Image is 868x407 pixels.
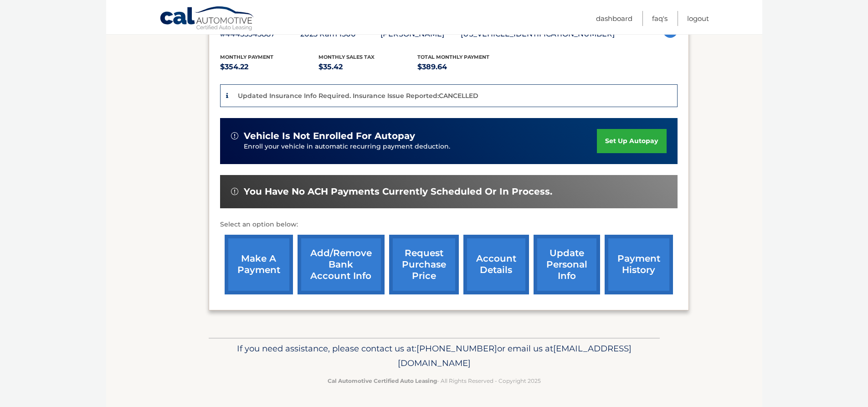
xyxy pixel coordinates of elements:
a: Logout [687,11,709,26]
img: alert-white.svg [231,188,238,195]
span: Monthly sales Tax [318,54,375,60]
span: You have no ACH payments currently scheduled or in process. [244,186,552,197]
a: set up autopay [597,129,666,153]
p: If you need assistance, please contact us at: or email us at [215,341,654,371]
p: Enroll your vehicle in automatic recurring payment deduction. [244,142,597,152]
a: Add/Remove bank account info [298,235,385,294]
strong: Cal Automotive Certified Auto Leasing [328,377,437,384]
p: $389.64 [417,61,516,73]
a: update personal info [534,235,600,294]
p: Updated Insurance Info Required. Insurance Issue Reported:CANCELLED [238,92,478,100]
p: Select an option below: [220,219,678,230]
span: vehicle is not enrolled for autopay [244,130,415,142]
p: $35.42 [318,61,417,73]
a: FAQ's [652,11,668,26]
p: $354.22 [220,61,319,73]
span: [PHONE_NUMBER] [416,343,497,354]
a: Cal Automotive [159,6,255,32]
a: account details [463,235,529,294]
a: make a payment [225,235,293,294]
span: Monthly Payment [220,54,273,60]
span: Total Monthly Payment [417,54,489,60]
p: - All Rights Reserved - Copyright 2025 [215,376,654,386]
img: alert-white.svg [231,132,238,139]
a: payment history [605,235,673,294]
a: request purchase price [389,235,459,294]
a: Dashboard [596,11,632,26]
